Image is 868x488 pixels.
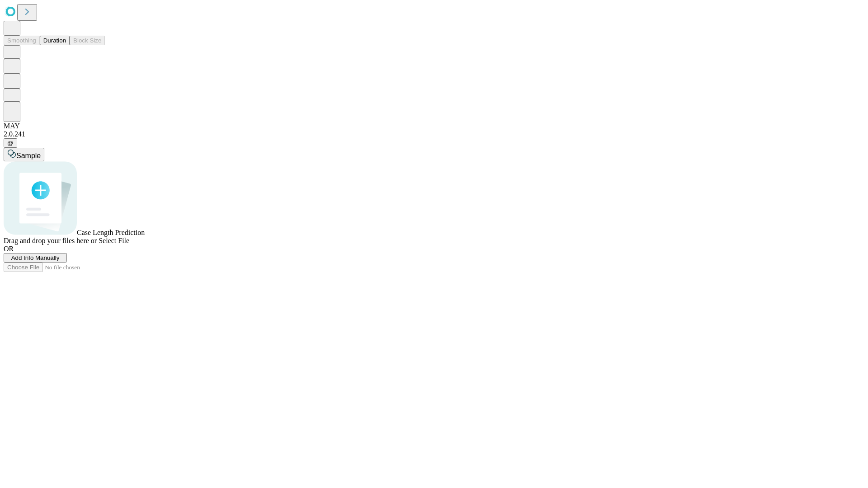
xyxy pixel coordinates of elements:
[4,130,864,138] div: 2.0.241
[7,140,14,146] span: @
[77,229,145,236] span: Case Length Prediction
[4,138,17,148] button: @
[4,245,14,253] span: OR
[11,254,60,261] span: Add Info Manually
[16,152,41,160] span: Sample
[40,36,70,45] button: Duration
[4,148,44,161] button: Sample
[4,237,97,244] span: Drag and drop your files here or
[4,36,40,45] button: Smoothing
[4,253,67,263] button: Add Info Manually
[70,36,105,45] button: Block Size
[99,237,129,244] span: Select File
[4,122,864,130] div: MAY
